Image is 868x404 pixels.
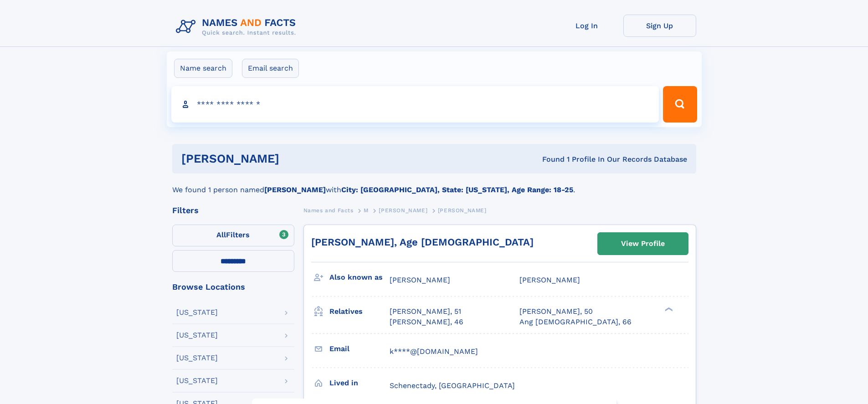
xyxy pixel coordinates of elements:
[264,185,326,194] b: [PERSON_NAME]
[390,307,461,317] a: [PERSON_NAME], 51
[663,307,673,312] div: ❯
[172,206,294,215] div: Filters
[172,15,303,39] img: Logo Names and Facts
[176,377,218,384] div: [US_STATE]
[329,341,390,357] h3: Email
[303,205,354,216] a: Names and Facts
[341,185,573,194] b: City: [GEOGRAPHIC_DATA], State: [US_STATE], Age Range: 18-25
[379,207,427,214] span: [PERSON_NAME]
[172,174,696,195] div: We found 1 person named with .
[242,59,299,78] label: Email search
[519,307,593,317] a: [PERSON_NAME], 50
[663,86,697,123] button: Search Button
[329,270,390,285] h3: Also known as
[390,381,515,390] span: Schenectady, [GEOGRAPHIC_DATA]
[216,230,226,239] span: All
[181,153,411,164] h1: [PERSON_NAME]
[411,154,687,164] div: Found 1 Profile In Our Records Database
[171,86,659,123] input: search input
[550,15,623,37] a: Log In
[364,205,369,216] a: M
[329,375,390,391] h3: Lived in
[379,205,427,216] a: [PERSON_NAME]
[176,332,218,339] div: [US_STATE]
[311,236,534,248] a: [PERSON_NAME], Age [DEMOGRAPHIC_DATA]
[390,317,463,327] a: [PERSON_NAME], 46
[174,59,232,78] label: Name search
[519,276,580,284] span: [PERSON_NAME]
[329,304,390,319] h3: Relatives
[623,15,696,37] a: Sign Up
[176,354,218,362] div: [US_STATE]
[172,283,294,291] div: Browse Locations
[390,276,450,284] span: [PERSON_NAME]
[598,233,688,255] a: View Profile
[176,309,218,316] div: [US_STATE]
[621,233,665,254] div: View Profile
[364,207,369,214] span: M
[519,317,632,327] a: Ang [DEMOGRAPHIC_DATA], 66
[172,225,294,246] label: Filters
[438,207,487,214] span: [PERSON_NAME]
